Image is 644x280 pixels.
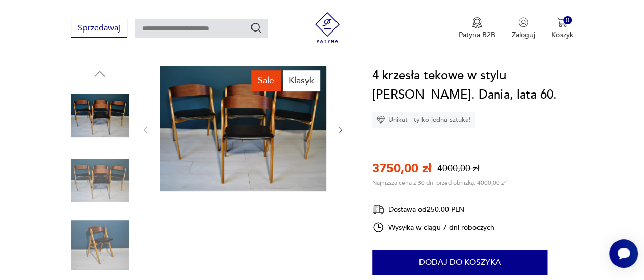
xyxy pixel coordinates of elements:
h1: 4 krzesła tekowe w stylu [PERSON_NAME]. Dania, lata 60. [372,66,573,105]
p: 4000,00 zł [437,162,479,175]
img: Zdjęcie produktu 4 krzesła tekowe w stylu Henning Kjaernulfa. Dania, lata 60. [71,216,129,274]
div: Sale [251,70,281,91]
img: Ikona koszyka [557,17,567,27]
img: Zdjęcie produktu 4 krzesła tekowe w stylu Henning Kjaernulfa. Dania, lata 60. [71,151,129,209]
img: Ikona diamentu [376,115,385,125]
button: Zaloguj [512,17,535,40]
div: 0 [563,16,572,25]
p: Patyna B2B [459,30,495,40]
a: Sprzedawaj [71,25,127,33]
button: Sprzedawaj [71,19,127,38]
div: Klasyk [283,70,320,91]
p: Najniższa cena z 30 dni przed obniżką: 4000,00 zł [372,179,506,187]
p: 3750,00 zł [372,160,431,177]
a: Ikona medaluPatyna B2B [459,17,495,40]
img: Zdjęcie produktu 4 krzesła tekowe w stylu Henning Kjaernulfa. Dania, lata 60. [71,86,129,144]
img: Zdjęcie produktu 4 krzesła tekowe w stylu Henning Kjaernulfa. Dania, lata 60. [160,66,326,191]
button: 0Koszyk [551,17,573,40]
div: Dostawa od 250,00 PLN [372,203,494,216]
p: Koszyk [551,30,573,40]
img: Ikonka użytkownika [518,17,528,27]
img: Ikona dostawy [372,203,384,216]
div: Wysyłka w ciągu 7 dni roboczych [372,221,494,233]
img: Patyna - sklep z meblami i dekoracjami vintage [312,12,343,43]
p: Zaloguj [512,30,535,40]
button: Patyna B2B [459,17,495,40]
iframe: Smartsupp widget button [609,239,638,268]
button: Szukaj [250,22,262,34]
div: Unikat - tylko jedna sztuka! [372,112,475,128]
img: Ikona medalu [472,17,482,28]
button: Dodaj do koszyka [372,250,547,275]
